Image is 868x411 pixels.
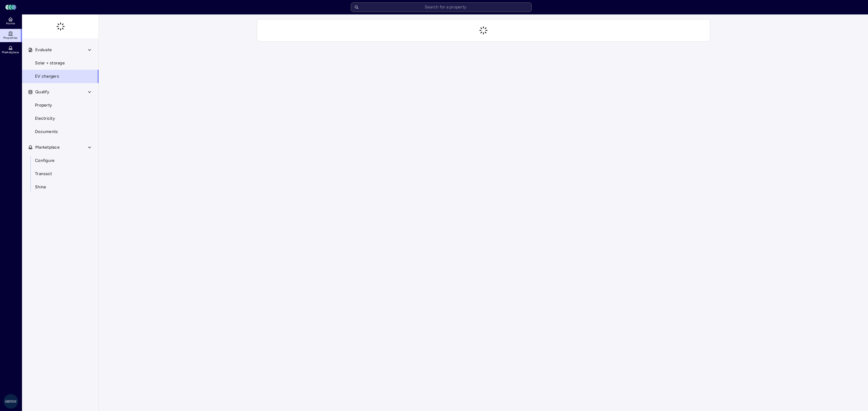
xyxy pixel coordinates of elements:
[22,43,99,57] button: Evaluate
[6,22,15,25] span: Home
[4,394,18,409] img: Greystar AS
[35,144,60,151] span: Marketplace
[2,51,19,54] span: Marketplace
[22,85,99,99] button: Qualify
[351,2,532,12] input: Search for a property
[35,184,46,190] span: Shine
[35,47,52,53] span: Evaluate
[22,181,99,194] a: Shine
[35,128,58,135] span: Documents
[22,99,99,112] a: Property
[35,115,55,122] span: Electricity
[22,154,99,167] a: Configure
[22,57,99,70] a: Solar + storage
[22,112,99,125] a: Electricity
[35,102,52,109] span: Property
[35,60,65,66] span: Solar + storage
[35,157,55,164] span: Configure
[35,89,49,95] span: Qualify
[3,36,18,40] span: Properties
[35,171,52,177] span: Transact
[22,70,99,83] a: EV chargers
[22,125,99,138] a: Documents
[22,167,99,181] a: Transact
[35,73,59,80] span: EV chargers
[22,141,99,154] button: Marketplace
